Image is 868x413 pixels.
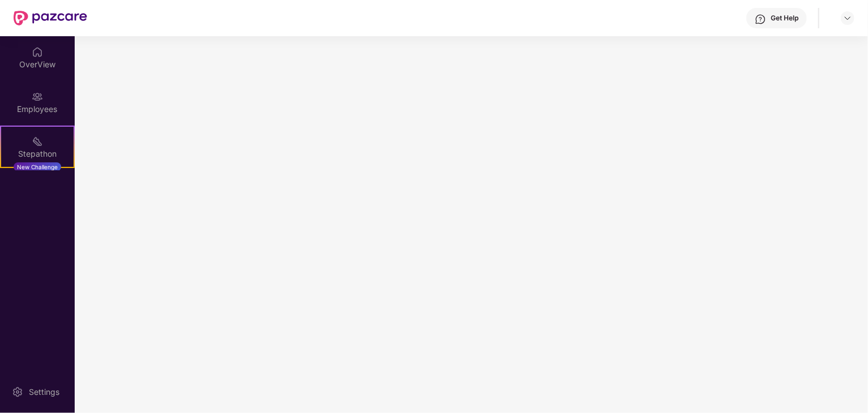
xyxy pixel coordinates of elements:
img: svg+xml;base64,PHN2ZyB4bWxucz0iaHR0cDovL3d3dy53My5vcmcvMjAwMC9zdmciIHdpZHRoPSIyMSIgaGVpZ2h0PSIyMC... [32,136,43,147]
div: Settings [25,386,63,398]
div: Get Help [771,14,798,23]
img: svg+xml;base64,PHN2ZyBpZD0iSG9tZSIgeG1sbnM9Imh0dHA6Ly93d3cudzMub3JnLzIwMDAvc3ZnIiB3aWR0aD0iMjAiIG... [32,46,43,58]
img: svg+xml;base64,PHN2ZyBpZD0iRHJvcGRvd24tMzJ4MzIiIHhtbG5zPSJodHRwOi8vd3d3LnczLm9yZy8yMDAwL3N2ZyIgd2... [843,14,852,23]
img: svg+xml;base64,PHN2ZyBpZD0iRW1wbG95ZWVzIiB4bWxucz0iaHR0cDovL3d3dy53My5vcmcvMjAwMC9zdmciIHdpZHRoPS... [32,91,43,102]
img: svg+xml;base64,PHN2ZyBpZD0iSGVscC0zMngzMiIgeG1sbnM9Imh0dHA6Ly93d3cudzMub3JnLzIwMDAvc3ZnIiB3aWR0aD... [755,14,766,25]
div: New Challenge [14,162,61,171]
img: New Pazcare Logo [14,11,87,25]
div: Stepathon [1,148,74,160]
img: svg+xml;base64,PHN2ZyBpZD0iU2V0dGluZy0yMHgyMCIgeG1sbnM9Imh0dHA6Ly93d3cudzMub3JnLzIwMDAvc3ZnIiB3aW... [12,386,23,398]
